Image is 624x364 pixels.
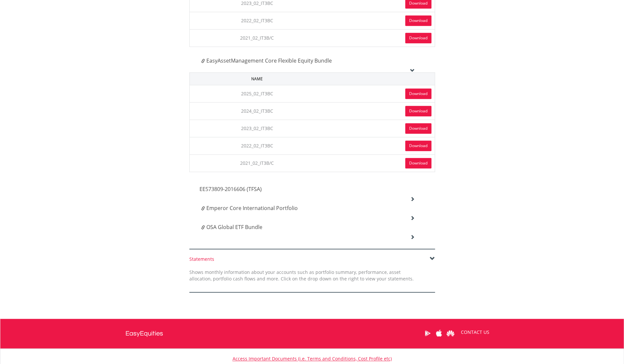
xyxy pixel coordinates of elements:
span: EE573809-2016606 (TFSA) [199,185,262,193]
a: EasyEquities [125,319,163,348]
td: 2024_02_IT3BC [189,102,325,120]
td: 2022_02_IT3BC [189,137,325,154]
a: Download [405,15,431,26]
td: 2021_02_IT3B/C [189,154,325,172]
a: Apple [433,323,445,343]
th: Name [189,72,325,85]
a: Download [405,88,431,99]
td: 2021_02_IT3B/C [189,29,325,47]
a: Download [405,33,431,43]
div: Shows monthly information about your accounts such as portfolio summary, performance, asset alloc... [184,269,419,282]
span: EasyAssetManagement Core Flexible Equity Bundle [206,57,332,64]
td: 2025_02_IT3BC [189,85,325,102]
a: Download [405,123,431,134]
a: Google Play [422,323,433,343]
td: 2023_02_IT3BC [189,120,325,137]
span: OSA Global ETF Bundle [206,223,262,231]
span: Emperor Core International Portfolio [206,204,298,212]
a: Download [405,141,431,151]
a: Huawei [445,323,456,343]
a: Download [405,158,431,168]
a: Download [405,106,431,116]
td: 2022_02_IT3BC [189,12,325,29]
div: Statements [189,256,435,262]
a: CONTACT US [456,323,494,341]
a: Access Important Documents (i.e. Terms and Conditions, Cost Profile etc) [233,355,392,362]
